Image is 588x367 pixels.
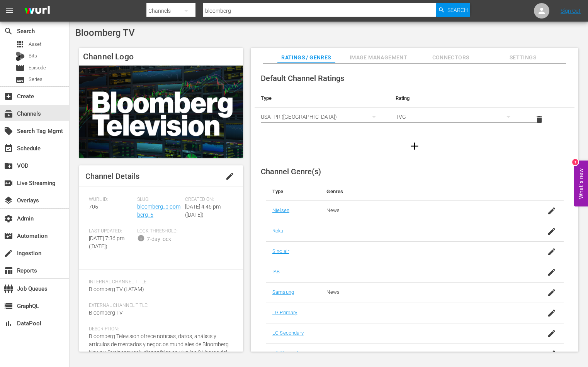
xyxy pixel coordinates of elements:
[29,40,41,48] span: Asset
[15,63,25,72] span: Episode
[185,204,221,218] span: [DATE] 4:46 pm ([DATE])
[272,248,289,254] a: Sinclair
[4,266,13,275] span: Reports
[79,48,243,66] h4: Channel Logo
[15,52,25,61] div: Bits
[561,8,581,14] a: Sign Out
[272,269,280,274] a: IAB
[396,106,518,128] div: TVG
[530,110,549,129] button: delete
[19,2,56,20] img: ans4CAIJ8jUAAAAAAAAAAAAAAAAAAAAAAAAgQb4GAAAAAAAAAAAAAAAAAAAAAAAAJMjXAAAAAAAAAAAAAAAAAAAAAAAAgAT5G...
[422,53,480,62] span: Connectors
[137,204,180,218] a: bloomberg_bloomberg_5
[266,182,320,201] th: Type
[15,75,25,84] span: Series
[494,53,552,62] span: Settings
[4,92,13,101] span: Create
[320,182,531,201] th: Genres
[272,228,284,234] a: Roku
[89,204,98,210] span: 705
[272,207,289,213] a: Nielsen
[350,53,408,62] span: Image Management
[272,310,297,315] a: LG Primary
[4,161,13,170] span: VOD
[79,66,243,158] img: Bloomberg TV
[255,89,389,108] th: Type
[89,228,133,234] span: Last Updated:
[89,279,229,285] span: Internal Channel Title:
[147,235,171,243] div: 7-day lock
[436,3,470,17] button: Search
[255,89,574,131] table: simple table
[5,6,14,15] span: menu
[221,167,239,185] button: edit
[137,228,182,234] span: Lock Threshold:
[4,249,13,258] span: Ingestion
[89,326,229,332] span: Description:
[4,178,13,188] span: Live Streaming
[4,196,13,205] span: Overlays
[4,109,13,118] span: Channels
[89,197,133,203] span: Wurl ID:
[15,40,25,49] span: Asset
[29,64,46,72] span: Episode
[261,106,383,128] div: USA_PR ([GEOGRAPHIC_DATA])
[29,52,37,60] span: Bits
[4,231,13,241] span: Automation
[272,330,304,336] a: LG Secondary
[137,197,182,203] span: Slug:
[89,333,229,364] span: Bloomberg Television ofrece noticias, datos, análisis y artículos de mercados y negocios mundiale...
[185,197,229,203] span: Created On:
[85,172,139,181] span: Channel Details
[137,234,145,242] span: info
[261,74,344,83] span: Default Channel Ratings
[261,167,321,176] span: Channel Genre(s)
[535,115,544,124] span: delete
[4,301,13,311] span: GraphQL
[277,53,335,62] span: Ratings / Genres
[4,319,13,328] span: DataPool
[75,27,135,38] span: Bloomberg TV
[574,161,588,207] button: Open Feedback Widget
[4,214,13,223] span: Admin
[89,303,229,309] span: External Channel Title:
[225,172,235,181] span: edit
[89,310,123,316] span: Bloomberg TV
[4,144,13,153] span: Schedule
[389,89,524,108] th: Rating
[4,284,13,293] span: Job Queues
[29,76,42,83] span: Series
[4,27,13,36] span: Search
[4,126,13,136] span: Search Tag Mgmt
[89,286,144,292] span: Bloomberg TV (LATAM)
[572,159,578,165] div: 1
[89,235,124,249] span: [DATE] 7:36 pm ([DATE])
[447,3,468,17] span: Search
[272,350,298,356] a: LG Channel
[272,289,294,295] a: Samsung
